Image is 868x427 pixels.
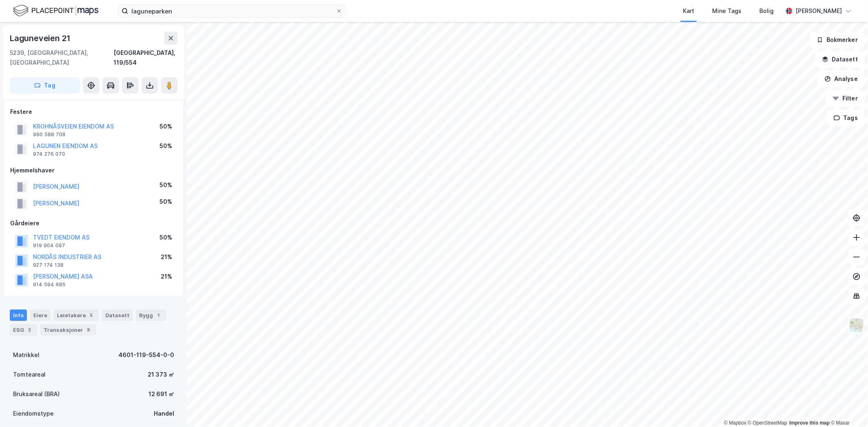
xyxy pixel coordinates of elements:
[26,326,34,334] div: 2
[815,51,865,68] button: Datasett
[712,6,741,16] div: Mine Tags
[818,71,865,87] button: Analyse
[148,370,174,379] div: 21 373 ㎡
[87,311,96,319] div: 5
[10,309,27,321] div: Info
[13,409,54,418] div: Eiendomstype
[10,77,80,94] button: Tag
[160,122,172,131] div: 50%
[40,324,96,335] div: Transaksjoner
[54,309,99,321] div: Leietakere
[13,389,60,399] div: Bruksareal (BRA)
[160,180,172,190] div: 50%
[30,309,50,321] div: Eiere
[849,318,864,333] img: Z
[161,252,172,262] div: 21%
[160,197,172,207] div: 50%
[724,420,746,426] a: Mapbox
[827,110,865,126] button: Tags
[827,388,868,427] iframe: Chat Widget
[33,281,66,288] div: 914 594 685
[136,309,166,321] div: Bygg
[13,4,98,18] img: logo.f888ab2527a4732fd821a326f86c7f29.svg
[10,48,114,68] div: 5239, [GEOGRAPHIC_DATA], [GEOGRAPHIC_DATA]
[33,131,66,138] div: 990 588 708
[33,262,63,268] div: 927 174 138
[160,233,172,242] div: 50%
[748,420,787,426] a: OpenStreetMap
[128,5,336,17] input: Søk på adresse, matrikkel, gårdeiere, leietakere eller personer
[826,90,865,107] button: Filter
[33,242,65,249] div: 919 904 097
[789,420,830,426] a: Improve this map
[10,166,177,175] div: Hjemmelshaver
[13,370,46,379] div: Tomteareal
[810,32,865,48] button: Bokmerker
[10,218,177,228] div: Gårdeiere
[759,6,774,16] div: Bolig
[160,141,172,151] div: 50%
[10,107,177,117] div: Festere
[149,389,174,399] div: 12 691 ㎡
[102,309,133,321] div: Datasett
[13,350,39,360] div: Matrikkel
[10,324,37,335] div: ESG
[796,6,842,16] div: [PERSON_NAME]
[827,388,868,427] div: Kontrollprogram for chat
[33,151,65,157] div: 974 276 070
[118,350,174,360] div: 4601-119-554-0-0
[85,326,93,334] div: 8
[161,272,172,281] div: 21%
[683,6,694,16] div: Kart
[154,409,174,418] div: Handel
[114,48,177,68] div: [GEOGRAPHIC_DATA], 119/554
[155,311,163,319] div: 1
[10,32,72,45] div: Laguneveien 21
